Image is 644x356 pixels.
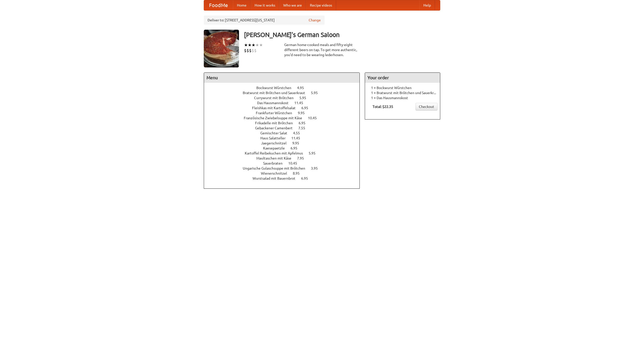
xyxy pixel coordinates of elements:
span: 7.55 [298,126,310,130]
span: 4.55 [293,131,305,135]
span: Jaegerschnitzel [261,141,292,145]
a: Das Hausmannskost 11.45 [257,101,312,105]
li: $ [249,48,252,53]
span: Wienerschnitzel [261,171,292,175]
span: Currywurst mit Brötchen [254,96,299,100]
span: 11.45 [291,136,305,140]
a: Fleishkas mit Kartoffelsalat 6.95 [252,106,317,110]
a: FoodMe [204,0,233,10]
li: $ [254,48,257,53]
li: 1 × Bockwurst Würstchen [368,85,437,90]
a: Recipe videos [306,0,336,10]
h3: [PERSON_NAME]'s German Saloon [244,30,440,40]
a: Frikadelle mit Brötchen 6.95 [255,121,315,125]
span: Haus Salatteller [260,136,291,140]
span: Französische Zwiebelsuppe mit Käse [244,116,307,120]
li: ★ [244,42,248,48]
div: Deliver to: [STREET_ADDRESS][US_STATE] [204,16,325,25]
li: 1 × Bratwurst mit Brötchen und Sauerkraut [368,90,437,95]
li: ★ [259,42,263,48]
span: Sauerbraten [263,161,288,165]
span: Gemischter Salat [260,131,292,135]
a: Französische Zwiebelsuppe mit Käse 10.45 [244,116,326,120]
a: Haus Salatteller 11.45 [260,136,309,140]
span: 9.95 [298,111,310,115]
span: 5.95 [309,151,320,155]
li: $ [247,48,249,53]
a: Frankfurter Würstchen 9.95 [256,111,314,115]
span: 6.95 [301,176,313,180]
span: Ungarische Gulaschsuppe mit Brötchen [243,166,310,170]
span: 9.95 [292,141,304,145]
span: Wurstsalad mit Bauernbrot [253,176,300,180]
h4: Menu [204,73,359,83]
span: Frikadelle mit Brötchen [255,121,298,125]
span: 6.95 [291,146,302,150]
span: 5.95 [311,91,323,95]
span: 10.45 [308,116,322,120]
span: 6.95 [301,106,313,110]
span: Das Hausmannskost [257,101,294,105]
span: Kartoffel Reibekuchen mit Apfelmus [245,151,308,155]
div: German home-cooked meals and fifty-eight different beers on tap. To get more authentic, you'd nee... [284,42,360,57]
span: 7.95 [297,156,309,160]
a: Maultaschen mit Käse 7.95 [256,156,313,160]
a: Home [233,0,251,10]
li: 1 × Das Hausmannskost [368,95,437,100]
span: 11.45 [294,101,308,105]
span: Fleishkas mit Kartoffelsalat [252,106,301,110]
li: ★ [252,42,255,48]
span: 5.95 [299,96,311,100]
a: How it works [251,0,279,10]
a: Wienerschnitzel 8.95 [261,171,309,175]
a: Checkout [416,103,437,110]
a: Gebackener Camenbert 7.55 [255,126,314,130]
a: Kartoffel Reibekuchen mit Apfelmus 5.95 [245,151,325,155]
li: ★ [248,42,252,48]
a: Gemischter Salat 4.55 [260,131,309,135]
span: Maultaschen mit Käse [256,156,296,160]
img: angular.jpg [204,30,239,67]
li: $ [252,48,254,53]
h4: Your order [365,73,440,83]
span: 8.95 [293,171,305,175]
b: Total: $22.35 [373,105,393,109]
li: $ [244,48,247,53]
a: Change [309,18,321,23]
span: 6.95 [299,121,310,125]
span: Frankfurter Würstchen [256,111,297,115]
a: Jaegerschnitzel 9.95 [261,141,308,145]
span: Bratwurst mit Brötchen und Sauerkraut [243,91,310,95]
a: Bratwurst mit Brötchen und Sauerkraut 5.95 [243,91,327,95]
a: Bockwurst Würstchen 4.95 [256,86,313,90]
a: Sauerbraten 10.45 [263,161,306,165]
li: ★ [255,42,259,48]
span: 10.45 [288,161,302,165]
span: Gebackener Camenbert [255,126,298,130]
a: Kaesepaetzle 6.95 [263,146,307,150]
a: Currywurst mit Brötchen 5.95 [254,96,315,100]
span: 4.95 [297,86,309,90]
span: Bockwurst Würstchen [256,86,296,90]
span: Kaesepaetzle [263,146,290,150]
span: 3.95 [311,166,323,170]
a: Help [419,0,435,10]
a: Who we are [279,0,306,10]
a: Wurstsalad mit Bauernbrot 6.95 [253,176,317,180]
a: Ungarische Gulaschsuppe mit Brötchen 3.95 [243,166,327,170]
